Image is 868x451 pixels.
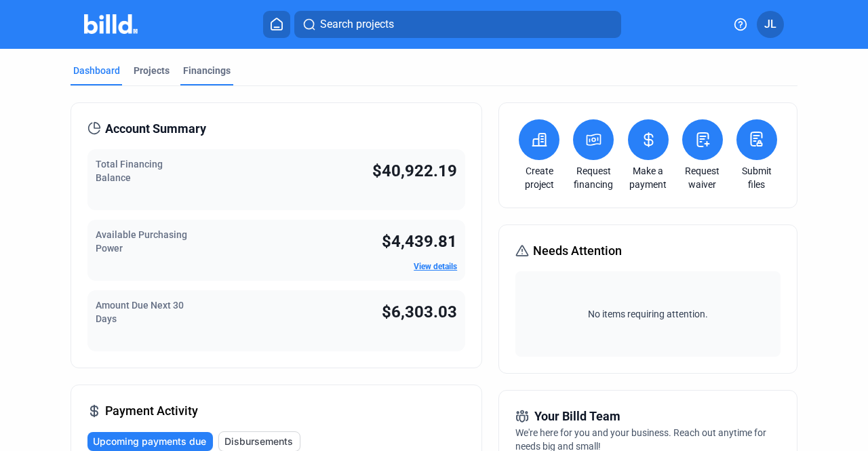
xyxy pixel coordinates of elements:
[372,161,457,180] span: $40,922.19
[625,164,672,191] a: Make a payment
[764,16,776,33] span: JL
[382,232,457,251] span: $4,439.81
[73,64,120,77] div: Dashboard
[534,407,620,426] span: Your Billd Team
[134,64,170,77] div: Projects
[96,300,184,324] span: Amount Due Next 30 Days
[105,119,206,138] span: Account Summary
[757,11,784,38] button: JL
[733,164,781,191] a: Submit files
[533,241,622,260] span: Needs Attention
[96,159,163,183] span: Total Financing Balance
[84,14,138,34] img: Billd Company Logo
[515,164,563,191] a: Create project
[105,401,198,420] span: Payment Activity
[87,432,213,451] button: Upcoming payments due
[521,307,775,321] span: No items requiring attention.
[382,302,457,321] span: $6,303.03
[570,164,617,191] a: Request financing
[414,262,457,271] a: View details
[93,435,206,448] span: Upcoming payments due
[224,435,293,448] span: Disbursements
[96,229,187,254] span: Available Purchasing Power
[679,164,726,191] a: Request waiver
[320,16,394,33] span: Search projects
[183,64,231,77] div: Financings
[294,11,621,38] button: Search projects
